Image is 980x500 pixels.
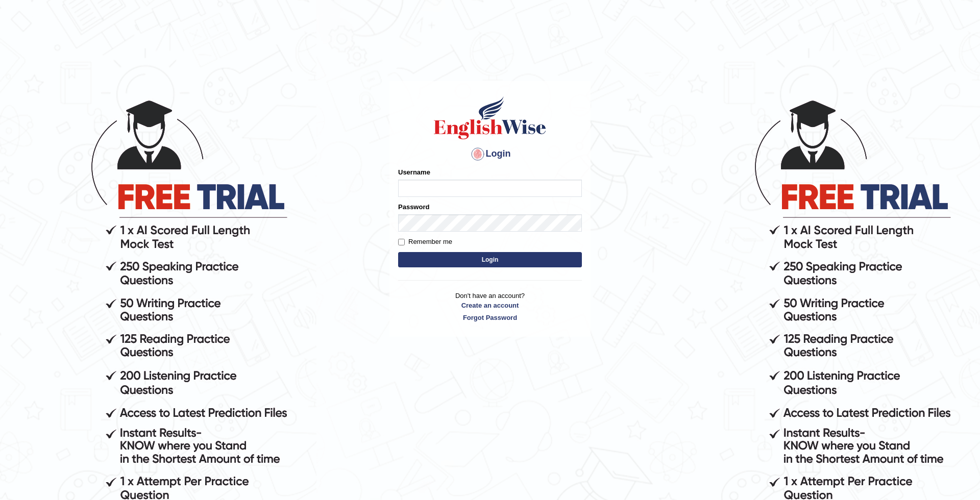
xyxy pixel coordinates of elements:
[398,313,582,322] a: Forgot Password
[432,95,548,141] img: Logo of English Wise sign in for intelligent practice with AI
[398,239,405,245] input: Remember me
[398,202,429,212] label: Password
[398,237,452,247] label: Remember me
[398,252,582,267] button: Login
[398,301,582,310] a: Create an account
[398,167,430,177] label: Username
[398,291,582,322] p: Don't have an account?
[398,146,582,162] h4: Login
